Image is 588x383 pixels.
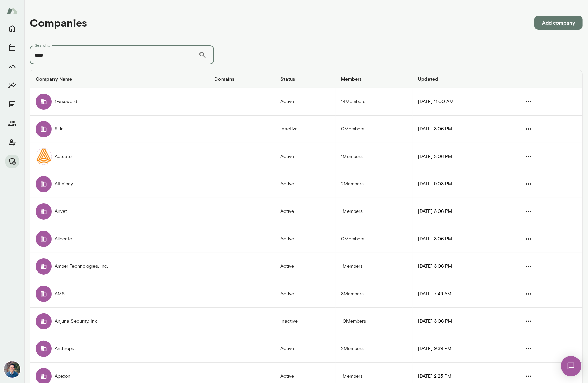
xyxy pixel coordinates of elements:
h6: Domains [215,76,270,82]
td: [DATE] 9:03 PM [413,170,512,198]
td: Allocate [30,225,209,253]
button: Home [5,22,19,35]
td: 1 Members [336,143,413,170]
h6: Company Name [36,76,204,82]
button: Documents [5,98,19,111]
img: Mento [7,4,18,17]
td: Active [275,335,335,363]
td: Active [275,170,335,198]
td: [DATE] 3:06 PM [413,253,512,280]
td: Active [275,143,335,170]
td: [DATE] 9:39 PM [413,335,512,363]
button: Growth Plan [5,60,19,73]
button: Sessions [5,41,19,54]
td: 0 Members [336,116,413,143]
h6: Status [280,76,330,82]
button: Client app [5,136,19,149]
td: 0 Members [336,225,413,253]
td: Anthropic [30,335,209,363]
td: 1 Members [336,253,413,280]
td: Inactive [275,308,335,335]
td: 14 Members [336,88,413,116]
td: Actuate [30,143,209,170]
td: 1Password [30,88,209,116]
td: [DATE] 3:06 PM [413,225,512,253]
td: 9Fin [30,116,209,143]
label: Search... [35,42,50,48]
td: [DATE] 3:06 PM [413,116,512,143]
td: 8 Members [336,280,413,308]
td: Anjuna Security, Inc. [30,308,209,335]
td: [DATE] 11:00 AM [413,88,512,116]
button: Insights [5,79,19,92]
td: Active [275,88,335,116]
h6: Updated [418,76,507,82]
td: Airvet [30,198,209,225]
td: AMS [30,280,209,308]
td: Affinipay [30,170,209,198]
td: Active [275,198,335,225]
td: [DATE] 3:06 PM [413,143,512,170]
td: [DATE] 7:49 AM [413,280,512,308]
button: Add company [534,16,583,30]
td: [DATE] 3:06 PM [413,198,512,225]
td: Inactive [275,116,335,143]
img: Alex Yu [4,361,20,378]
button: Manage [5,155,19,168]
td: Amper Technologies, Inc. [30,253,209,280]
td: 2 Members [336,170,413,198]
td: 1 Members [336,198,413,225]
td: 2 Members [336,335,413,363]
button: Members [5,117,19,130]
h6: Members [341,76,407,82]
td: Active [275,253,335,280]
td: Active [275,280,335,308]
td: [DATE] 3:06 PM [413,308,512,335]
h4: Companies [30,16,87,29]
td: Active [275,225,335,253]
td: 10 Members [336,308,413,335]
